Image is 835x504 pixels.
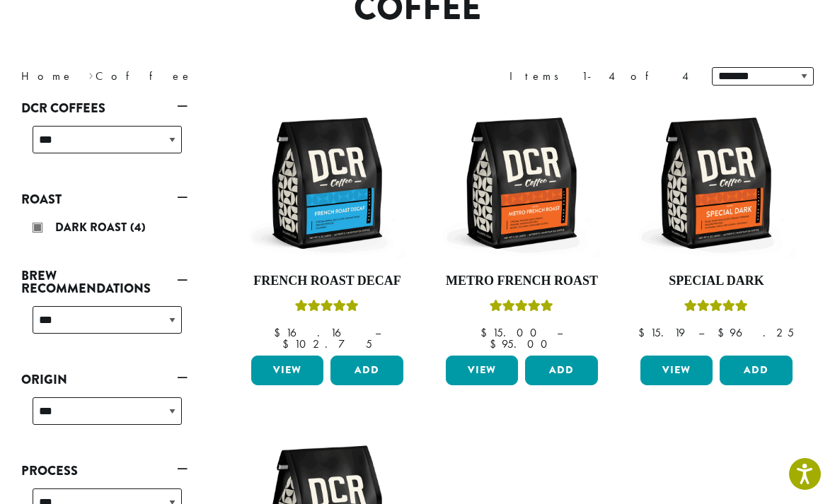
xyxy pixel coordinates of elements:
[446,356,518,385] a: View
[557,325,563,340] span: –
[718,325,730,340] span: $
[684,298,748,319] div: Rated 5.00 out of 5
[375,325,381,340] span: –
[251,356,323,385] a: View
[21,69,74,83] a: Home
[21,392,188,442] div: Origin
[21,459,188,483] a: Process
[525,356,597,385] button: Add
[295,298,359,319] div: Rated 5.00 out of 5
[21,368,188,392] a: Origin
[720,356,792,385] button: Add
[637,103,796,262] img: DCR-12oz-Special-Dark-Stock-scaled.png
[698,325,704,340] span: –
[330,356,403,385] button: Add
[21,68,396,85] nav: Breadcrumb
[21,96,188,120] a: DCR Coffees
[21,187,188,211] a: Roast
[21,300,188,351] div: Brew Recommendations
[21,211,188,247] div: Roast
[274,325,362,340] bdi: 16.16
[88,63,93,85] span: ›
[442,103,601,350] a: Metro French RoastRated 5.00 out of 5
[55,219,130,235] span: Dark Roast
[282,336,294,351] span: $
[490,336,554,351] bdi: 95.00
[490,336,502,351] span: $
[509,68,691,85] div: Items 1-4 of 4
[442,274,601,289] h4: Metro French Roast
[21,264,188,300] a: Brew Recommendations
[282,336,372,351] bdi: 102.75
[130,219,146,235] span: (4)
[21,120,188,170] div: DCR Coffees
[248,103,407,350] a: French Roast DecafRated 5.00 out of 5
[638,325,650,340] span: $
[442,103,601,262] img: DCR-12oz-Metro-French-Roast-Stock-scaled.png
[274,325,286,340] span: $
[248,274,407,289] h4: French Roast Decaf
[480,325,493,340] span: $
[637,274,796,289] h4: Special Dark
[638,325,685,340] bdi: 15.19
[718,325,794,340] bdi: 96.25
[490,298,553,319] div: Rated 5.00 out of 5
[248,103,407,262] img: DCR-12oz-French-Roast-Decaf-Stock-scaled.png
[640,356,713,385] a: View
[480,325,543,340] bdi: 15.00
[637,103,796,350] a: Special DarkRated 5.00 out of 5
